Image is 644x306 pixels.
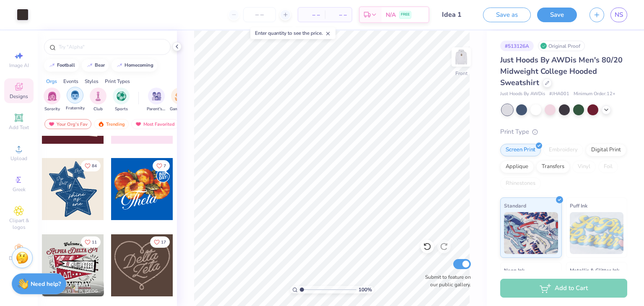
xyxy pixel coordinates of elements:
[537,8,577,22] button: Save
[63,78,78,85] div: Events
[500,144,541,156] div: Screen Print
[549,91,569,98] span: # JHA001
[81,236,101,248] button: Like
[500,41,534,51] div: # 513126A
[9,124,29,131] span: Add Text
[572,161,596,173] div: Vinyl
[55,288,101,295] span: Alpha Delta Pi, [GEOGRAPHIC_DATA][US_STATE] at [GEOGRAPHIC_DATA]
[116,63,123,68] img: trend_line.gif
[570,212,624,254] img: Puff Ink
[358,286,372,293] span: 100 %
[147,88,166,112] button: filter button
[9,255,29,262] span: Decorate
[386,10,396,19] span: N/A
[113,88,130,112] div: filter for Sports
[170,88,189,112] div: filter for Game Day
[98,121,104,127] img: trending.gif
[147,106,166,112] span: Parent's Weekend
[504,212,558,254] img: Standard
[243,7,276,22] input: – –
[86,63,93,68] img: trend_line.gif
[58,43,165,51] input: Try "Alpha"
[66,105,85,112] span: Fraternity
[153,160,170,171] button: Like
[10,155,27,162] span: Upload
[152,91,161,101] img: Parent's Weekend Image
[44,88,60,112] button: filter button
[46,78,57,85] div: Orgs
[4,217,34,231] span: Clipart & logos
[500,91,545,98] span: Just Hoods By AWDis
[161,240,166,244] span: 17
[500,161,534,173] div: Applique
[570,201,587,210] span: Puff Ink
[504,201,526,210] span: Standard
[175,91,184,101] img: Game Day Image
[401,12,410,18] span: FREE
[49,63,55,68] img: trend_line.gif
[94,119,129,129] div: Trending
[44,88,60,112] div: filter for Sorority
[44,106,60,112] span: Sorority
[55,282,90,288] span: [PERSON_NAME]
[147,88,166,112] div: filter for Parent's Weekend
[455,70,467,77] div: Front
[538,41,585,51] div: Original Proof
[483,8,531,22] button: Save as
[536,161,570,173] div: Transfers
[150,236,170,248] button: Like
[330,10,347,19] span: – –
[125,63,153,67] div: homecoming
[598,161,618,173] div: Foil
[44,119,91,129] div: Your Org's Fav
[421,273,471,288] label: Submit to feature on our public gallery.
[504,266,525,275] span: Neon Ink
[170,106,189,112] span: Game Day
[90,88,106,112] button: filter button
[303,10,320,19] span: – –
[93,91,103,101] img: Club Image
[112,59,157,72] button: homecoming
[170,88,189,112] button: filter button
[500,55,623,88] span: Just Hoods By AWDis Men's 80/20 Midweight College Hooded Sweatshirt
[90,88,106,112] div: filter for Club
[117,91,126,101] img: Sports Image
[615,10,623,20] span: NS
[57,63,75,67] div: football
[10,93,28,100] span: Designs
[95,63,105,67] div: bear
[574,91,615,98] span: Minimum Order: 12 +
[93,106,103,112] span: Club
[164,164,166,168] span: 7
[82,59,109,72] button: bear
[543,144,583,156] div: Embroidery
[436,6,477,23] input: Untitled Design
[113,88,130,112] button: filter button
[115,106,128,112] span: Sports
[131,119,179,129] div: Most Favorited
[31,280,61,288] strong: Need help?
[610,8,627,22] a: NS
[85,78,99,85] div: Styles
[47,91,57,101] img: Sorority Image
[92,240,97,244] span: 11
[70,91,80,100] img: Fraternity Image
[66,88,85,112] button: filter button
[453,49,470,65] img: Front
[135,121,142,127] img: most_fav.gif
[92,164,97,168] span: 84
[9,62,29,69] span: Image AI
[44,59,79,72] button: football
[570,266,619,275] span: Metallic & Glitter Ink
[500,127,627,137] div: Print Type
[500,177,541,190] div: Rhinestones
[66,87,85,112] div: filter for Fraternity
[81,160,101,171] button: Like
[250,27,335,39] div: Enter quantity to see the price.
[48,121,55,127] img: most_fav.gif
[13,186,26,193] span: Greek
[105,78,130,85] div: Print Types
[586,144,626,156] div: Digital Print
